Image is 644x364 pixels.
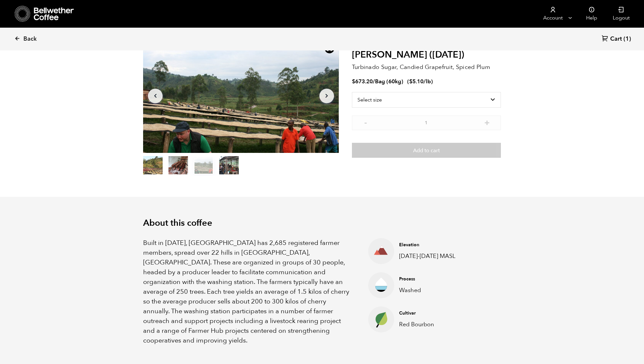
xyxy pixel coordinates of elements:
h2: [PERSON_NAME] ([DATE]) [352,49,501,61]
p: Turbinado Sugar, Candied Grapefruit, Spiced Plum [352,63,501,72]
span: / [373,78,375,85]
a: Cart (1) [602,35,631,44]
button: + [483,119,491,125]
span: Back [23,35,37,43]
h4: Cultivar [399,310,461,317]
p: [DATE]-[DATE] MASL [399,252,461,261]
bdi: 5.10 [409,78,423,85]
span: $ [352,78,355,85]
p: Red Bourbon [399,320,461,329]
bdi: 673.20 [352,78,373,85]
span: (1) [624,35,631,43]
h4: Elevation [399,242,461,248]
span: Bag (60kg) [375,78,403,85]
p: Built in [DATE], [GEOGRAPHIC_DATA] has 2,685 registered farmer members, spread over 22 hills in [... [143,238,352,345]
span: ( ) [407,78,433,85]
h2: About this coffee [143,218,501,228]
button: - [362,119,370,125]
h4: Process [399,276,461,282]
p: Washed [399,286,461,295]
span: /lb [423,78,431,85]
button: Add to cart [352,143,501,158]
span: $ [409,78,412,85]
span: Cart [610,35,622,43]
